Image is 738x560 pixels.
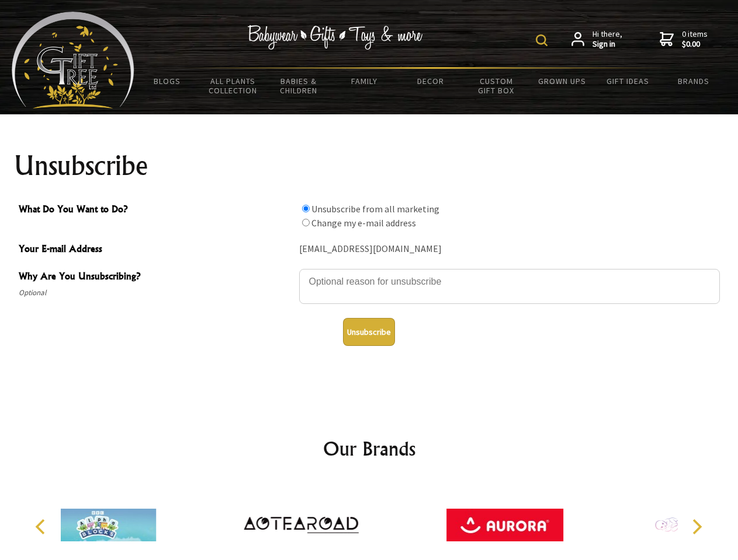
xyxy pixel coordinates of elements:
h2: Our Brands [23,435,715,463]
span: Hi there, [593,29,622,50]
span: 0 items [682,29,708,50]
a: Grown Ups [529,69,595,93]
a: BLOGS [134,69,200,93]
label: Change my e-mail address [311,217,416,229]
strong: $0.00 [682,39,708,50]
span: Your E-mail Address [19,242,293,258]
strong: Sign in [593,39,622,50]
input: What Do You Want to Do? [302,219,310,226]
img: Babyware - Gifts - Toys and more... [12,12,134,108]
a: Custom Gift Box [463,69,529,103]
button: Next [684,514,709,540]
span: Optional [19,286,293,300]
button: Previous [29,514,55,540]
label: Unsubscribe from all marketing [311,203,439,215]
a: Decor [397,69,463,93]
h1: Unsubscribe [14,152,725,180]
a: Brands [661,69,727,93]
a: Family [332,69,398,93]
span: Why Are You Unsubscribing? [19,269,293,286]
img: Babywear - Gifts - Toys & more [248,25,423,50]
img: product search [536,34,548,46]
a: Gift Ideas [595,69,661,93]
span: What Do You Want to Do? [19,202,293,219]
a: 0 items$0.00 [660,29,708,50]
a: Hi there,Sign in [571,29,622,50]
a: Babies & Children [266,69,332,103]
a: All Plants Collection [200,69,266,103]
button: Unsubscribe [343,318,395,346]
input: What Do You Want to Do? [302,205,310,212]
textarea: Why Are You Unsubscribing? [299,269,720,304]
div: [EMAIL_ADDRESS][DOMAIN_NAME] [299,240,720,258]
